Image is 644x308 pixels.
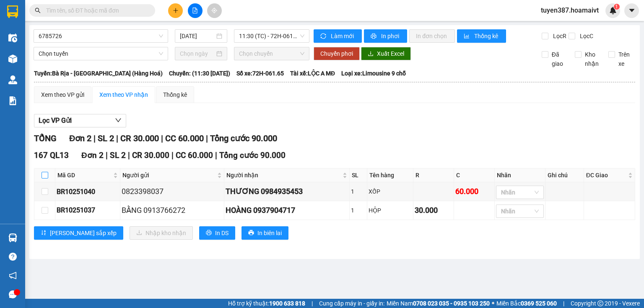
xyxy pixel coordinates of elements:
span: Trên xe [615,50,636,68]
span: Tài xế: LỘC A MĐ [290,69,335,78]
span: Lọc R [550,31,568,41]
button: sort-ascending[PERSON_NAME] sắp xếp [34,226,123,240]
th: Ghi chú [545,168,584,182]
span: file-add [192,8,198,13]
span: 6785726 [39,30,163,42]
span: | [161,133,163,143]
button: bar-chartThống kê [457,29,506,43]
span: 1 [615,4,618,10]
strong: 1900 633 818 [269,300,305,307]
span: Miền Bắc [496,299,557,308]
img: warehouse-icon [8,34,17,42]
span: sort-ascending [41,230,47,236]
span: Loại xe: Limousine 9 chỗ [341,69,406,78]
span: Xuất Excel [377,49,404,58]
div: 1 [351,187,366,196]
span: | [206,133,208,143]
span: Kho nhận [582,50,602,68]
button: downloadNhập kho nhận [130,226,193,240]
div: BR10251040 [57,186,119,197]
span: CC 60.000 [176,150,213,160]
span: printer [248,230,254,236]
span: Người nhận [226,171,341,180]
span: Mã GD [57,171,112,180]
button: downloadXuất Excel [361,47,411,60]
th: R [413,168,454,182]
img: warehouse-icon [8,54,17,63]
button: Chuyển phơi [314,47,360,60]
button: Lọc VP Gửi [34,114,126,127]
span: Hỗ trợ kỹ thuật: [228,299,305,308]
span: Chuyến: (11:30 [DATE]) [169,69,230,78]
strong: 0369 525 060 [521,300,557,307]
span: In phơi [381,31,400,41]
span: printer [206,230,212,236]
img: solution-icon [8,96,17,105]
span: CC 60.000 [165,133,204,143]
button: caret-down [624,3,639,18]
span: | [215,150,217,160]
span: Thống kê [474,31,499,41]
span: Tổng cước 90.000 [210,133,277,143]
div: Thống kê [163,90,187,99]
span: Làm mới [331,31,355,41]
span: Đơn 2 [69,133,91,143]
span: Miền Nam [387,299,490,308]
span: TỔNG [34,133,57,143]
span: Lọc VP Gửi [39,115,72,126]
img: icon-new-feature [609,7,617,14]
span: Tổng cước 90.000 [219,150,286,160]
strong: 0708 023 035 - 0935 103 250 [413,300,490,307]
span: copyright [597,300,603,306]
span: SL 2 [98,133,114,143]
span: Chọn tuyến [39,47,163,60]
div: BẰNG 0913766272 [122,204,223,216]
div: 0823398037 [122,186,223,197]
span: | [116,133,118,143]
img: warehouse-icon [8,75,17,84]
span: In DS [215,228,229,238]
span: Đã giao [548,50,569,68]
span: tuyen387.hoamaivt [534,5,605,16]
input: 15/10/2025 [180,31,214,41]
span: question-circle [9,253,17,261]
span: sync [320,33,327,40]
span: search [35,8,41,13]
span: 11:30 (TC) - 72H-061.65 [239,30,305,42]
span: printer [371,33,378,40]
button: plus [168,3,183,18]
span: plus [173,8,179,13]
th: Tên hàng [367,168,413,182]
td: BR10251040 [55,182,120,201]
span: 167 QL13 [34,150,69,160]
div: 1 [351,206,366,215]
b: Tuyến: Bà Rịa - [GEOGRAPHIC_DATA] (Hàng Hoá) [34,70,163,77]
span: Lọc C [576,31,595,41]
span: | [106,150,108,160]
input: Chọn ngày [180,49,214,58]
span: caret-down [628,7,636,14]
sup: 1 [614,4,620,10]
button: syncLàm mới [314,29,362,43]
span: CR 30.000 [120,133,159,143]
div: XỐP [369,187,411,196]
img: warehouse-icon [8,233,17,242]
span: download [368,51,374,57]
span: | [93,133,96,143]
div: 60.000 [455,186,493,197]
span: | [312,299,313,308]
span: Người gửi [122,171,216,180]
input: Tìm tên, số ĐT hoặc mã đơn [46,6,145,15]
span: In biên lai [257,228,282,238]
span: ĐC Giao [586,171,626,180]
span: SL 2 [110,150,126,160]
button: printerIn DS [199,226,235,240]
span: CR 30.000 [132,150,169,160]
div: 30.000 [415,204,452,216]
span: Số xe: 72H-061.65 [236,69,284,78]
span: | [128,150,130,160]
div: THƯƠNG 0984935453 [226,186,348,197]
span: Chọn chuyến [239,47,305,60]
span: Cung cấp máy in - giấy in: [319,299,384,308]
span: | [563,299,564,308]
